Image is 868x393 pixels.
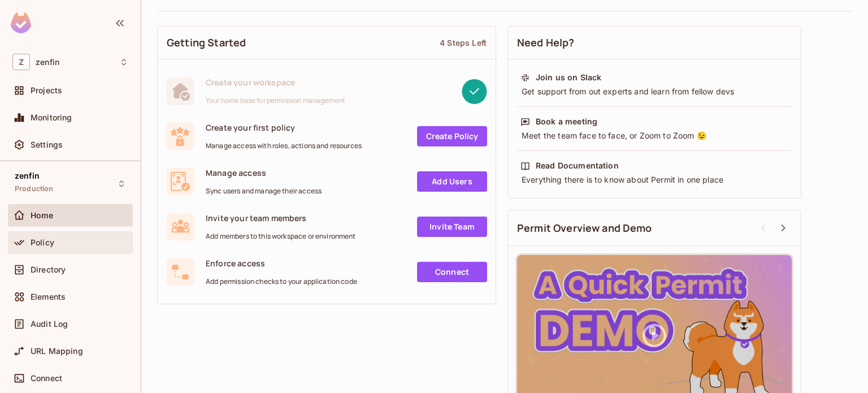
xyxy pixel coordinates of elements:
[206,213,356,223] span: Invite your team members
[520,130,788,141] div: Meet the team face to face, or Zoom to Zoom 😉
[206,187,322,196] span: Sync users and manage their access
[31,374,62,383] span: Connect
[31,292,66,301] span: Elements
[520,86,788,97] div: Get support from out experts and learn from fellow devs
[31,113,72,122] span: Monitoring
[517,221,652,235] span: Permit Overview and Demo
[31,238,54,247] span: Policy
[31,86,62,95] span: Projects
[520,174,788,185] div: Everything there is to know about Permit in one place
[417,217,487,237] a: Invite Team
[417,126,487,146] a: Create Policy
[206,77,345,88] span: Create your workspace
[31,319,68,329] span: Audit Log
[15,184,54,193] span: Production
[12,54,30,70] span: Z
[15,171,40,180] span: zenfin
[536,116,597,127] div: Book a meeting
[417,262,487,282] a: Connect
[167,36,246,50] span: Getting Started
[31,140,63,149] span: Settings
[31,211,54,220] span: Home
[417,171,487,192] a: Add Users
[11,12,31,33] img: SReyMgAAAABJRU5ErkJggg==
[206,141,362,150] span: Manage access with roles, actions and resources
[31,265,66,274] span: Directory
[31,347,83,356] span: URL Mapping
[440,37,487,48] div: 4 Steps Left
[206,232,356,241] span: Add members to this workspace or environment
[36,58,59,67] span: Workspace: zenfin
[206,258,357,269] span: Enforce access
[517,36,575,50] span: Need Help?
[206,122,362,133] span: Create your first policy
[536,72,601,83] div: Join us on Slack
[206,96,345,105] span: Your home base for permission management
[536,160,619,171] div: Read Documentation
[206,167,322,178] span: Manage access
[206,277,357,286] span: Add permission checks to your application code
